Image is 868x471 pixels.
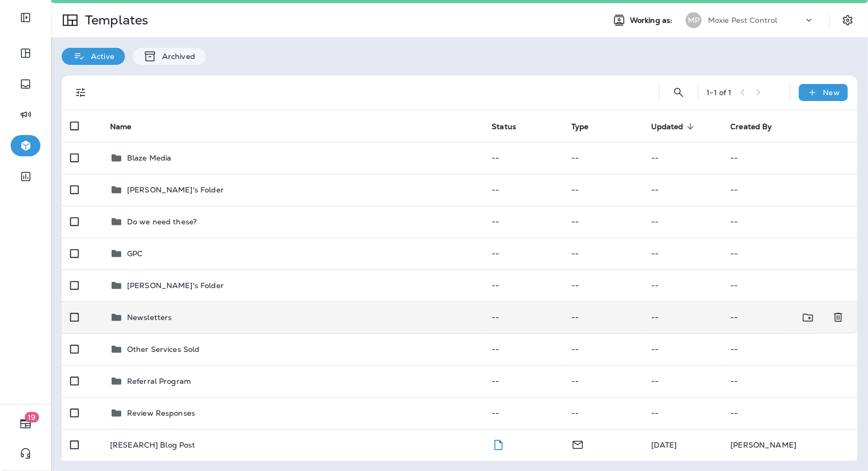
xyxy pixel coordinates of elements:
[563,365,643,397] td: --
[708,16,778,24] p: Moxie Pest Control
[571,122,589,131] span: Type
[483,142,563,174] td: --
[643,333,722,365] td: --
[563,301,643,333] td: --
[25,412,39,423] span: 19
[127,345,200,354] p: Other Services Sold
[643,365,722,397] td: --
[643,142,722,174] td: --
[730,122,772,131] span: Created By
[483,270,563,301] td: --
[722,270,857,301] td: --
[483,365,563,397] td: --
[643,206,722,238] td: --
[110,122,132,131] span: Name
[483,397,563,429] td: --
[722,174,857,206] td: --
[483,333,563,365] td: --
[651,122,684,131] span: Updated
[722,397,857,429] td: --
[651,122,697,131] span: Updated
[686,12,702,28] div: MP
[797,307,819,329] button: Move to folder
[492,122,516,131] span: Status
[722,206,857,238] td: --
[11,7,40,28] button: Expand Sidebar
[722,365,857,397] td: --
[563,206,643,238] td: --
[81,12,148,28] p: Templates
[722,333,857,365] td: --
[110,122,146,131] span: Name
[571,439,584,449] span: Email
[722,238,857,270] td: --
[630,16,675,25] span: Working as:
[571,122,603,131] span: Type
[127,409,195,417] p: Review Responses
[643,174,722,206] td: --
[722,301,818,333] td: --
[563,397,643,429] td: --
[127,281,224,290] p: [PERSON_NAME]'s Folder
[483,206,563,238] td: --
[110,441,196,449] p: [RESEARCH] Blog Post
[707,88,732,97] div: 1 - 1 of 1
[127,217,197,226] p: Do we need these?
[127,186,224,194] p: [PERSON_NAME]'s Folder
[651,440,677,450] span: Jason Munk
[722,142,857,174] td: --
[563,270,643,301] td: --
[11,413,40,434] button: 19
[483,174,563,206] td: --
[157,52,195,61] p: Archived
[127,154,172,162] p: Blaze Media
[563,333,643,365] td: --
[483,301,563,333] td: --
[127,313,172,322] p: Newsletters
[127,377,191,385] p: Referral Program
[643,397,722,429] td: --
[828,307,849,329] button: Delete
[643,238,722,270] td: --
[823,88,840,97] p: New
[563,238,643,270] td: --
[668,82,689,103] button: Search Templates
[492,439,505,449] span: Draft
[86,52,114,61] p: Active
[643,270,722,301] td: --
[492,122,530,131] span: Status
[730,122,786,131] span: Created By
[563,174,643,206] td: --
[70,82,91,103] button: Filters
[722,429,857,461] td: [PERSON_NAME]
[483,238,563,270] td: --
[643,301,722,333] td: --
[563,142,643,174] td: --
[127,249,142,258] p: GPC
[838,11,857,30] button: Settings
